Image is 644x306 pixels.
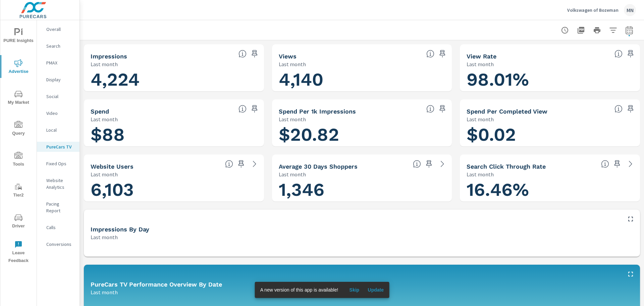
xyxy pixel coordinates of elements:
span: Advertise [2,59,35,76]
p: Local [46,127,74,133]
p: Display [46,76,74,83]
span: Percentage of users who viewed your campaigns who clicked through to your website. For example, i... [601,160,609,168]
span: Save this to your personalized report [625,103,636,114]
span: Save this to your personalized report [424,159,434,169]
span: Number of times your connected TV ad was presented to a user. [Source: This data is provided by t... [238,50,247,58]
div: Conversions [37,239,79,249]
button: Skip [343,285,365,295]
p: Last month [91,170,118,178]
h5: Impressions by Day [91,226,149,233]
span: Percentage of Impressions where the ad was viewed completely. “Impressions” divided by “Views”. [... [614,50,623,58]
span: Save this to your personalized report [249,103,260,114]
div: Video [37,108,79,118]
p: Last month [91,288,118,296]
h5: Impressions [91,53,127,60]
button: Print Report [590,24,604,37]
p: Last month [279,170,306,178]
h1: $20.82 [279,123,445,146]
p: Fixed Ops [46,160,74,167]
span: Skip [346,287,362,293]
h1: 4,224 [91,68,257,91]
div: Calls [37,222,79,232]
h5: Views [279,53,297,60]
span: Total spend per 1,000 impressions. [Source: This data is provided by the video advertising platform] [426,105,434,113]
p: Overall [46,26,74,33]
div: Website Analytics [37,175,79,192]
a: See more details in report [625,159,636,169]
div: PureCars TV [37,142,79,152]
span: Leave Feedback [2,241,35,265]
button: Update [365,285,386,295]
h1: 98.01% [467,68,633,91]
h1: $0.02 [467,123,633,146]
h1: 16.46% [467,178,633,201]
span: Number of times your connected TV ad was viewed completely by a user. [Source: This data is provi... [426,50,434,58]
p: PureCars TV [46,143,74,150]
h5: PureCars TV Performance Overview By Date [91,281,222,288]
span: Save this to your personalized report [437,48,448,59]
button: Maximize Widget [625,214,636,224]
span: Unique website visitors over the selected time period. [Source: Website Analytics] [225,160,233,168]
h5: Spend Per 1k Impressions [279,108,356,115]
span: Driver [2,214,35,230]
span: Save this to your personalized report [249,48,260,59]
button: Select Date Range [623,24,636,37]
span: A rolling 30 day total of daily Shoppers on the dealership website, averaged over the selected da... [413,160,421,168]
h5: View Rate [467,53,496,60]
div: Local [37,125,79,135]
button: "Export Report to PDF" [574,24,588,37]
span: Update [368,287,384,293]
div: Overall [37,24,79,34]
span: Save this to your personalized report [437,103,448,114]
h5: Spend [91,108,109,115]
div: Fixed Ops [37,159,79,169]
h1: $88 [91,123,257,146]
div: nav menu [0,20,37,267]
div: Search [37,41,79,51]
span: My Market [2,90,35,106]
p: Last month [467,115,494,123]
div: MN [624,4,636,16]
span: Tier2 [2,183,35,199]
p: Last month [279,115,306,123]
p: Social [46,93,74,100]
p: Search [46,43,74,49]
h1: 1,346 [279,178,445,201]
span: Query [2,121,35,137]
div: Social [37,91,79,101]
h5: Search Click Through Rate [467,163,546,170]
p: Conversions [46,241,74,248]
span: Save this to your personalized report [236,159,247,169]
p: Website Analytics [46,177,74,190]
span: A new version of this app is available! [260,287,338,293]
span: Cost of your connected TV ad campaigns. [Source: This data is provided by the video advertising p... [238,105,247,113]
span: Save this to your personalized report [612,159,623,169]
p: Last month [91,60,118,68]
span: Save this to your personalized report [625,48,636,59]
h5: Spend Per Completed View [467,108,547,115]
div: PMAX [37,58,79,68]
p: Last month [91,115,118,123]
p: Last month [467,60,494,68]
p: Last month [279,60,306,68]
p: Video [46,110,74,117]
p: Volkswagen of Bozeman [567,7,619,13]
p: PMAX [46,59,74,66]
h1: 6,103 [91,178,257,201]
p: Calls [46,224,74,231]
span: PURE Insights [2,28,35,45]
h5: Average 30 Days Shoppers [279,163,358,170]
span: Tools [2,152,35,168]
a: See more details in report [437,159,448,169]
a: See more details in report [249,159,260,169]
span: Total spend per 1,000 impressions. [Source: This data is provided by the video advertising platform] [614,105,623,113]
h1: 4,140 [279,68,445,91]
p: Last month [467,170,494,178]
p: Last month [91,233,118,241]
button: Maximize Widget [625,269,636,279]
div: Pacing Report [37,199,79,216]
div: Display [37,75,79,85]
h5: Website Users [91,163,133,170]
p: Pacing Report [46,201,74,214]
